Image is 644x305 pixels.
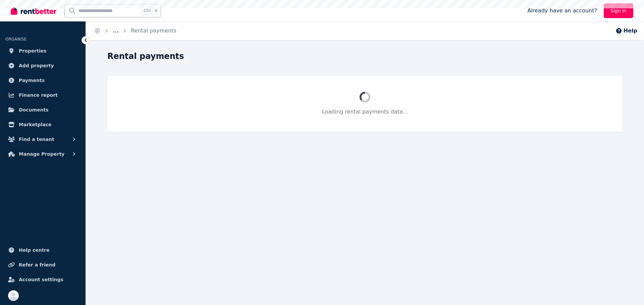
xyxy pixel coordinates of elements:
[19,150,64,158] span: Manage Property
[19,76,45,84] span: Payments
[5,59,80,72] a: Add property
[19,106,49,114] span: Documents
[19,47,47,55] span: Properties
[86,21,184,40] nav: Breadcrumb
[19,121,51,129] span: Marketplace
[5,133,80,146] button: Find a tenant
[19,276,63,284] span: Account settings
[527,7,597,15] span: Already have an account?
[5,88,80,102] a: Finance report
[155,8,157,13] span: k
[604,3,633,18] a: Sign In
[615,27,637,35] button: Help
[5,258,80,272] a: Refer a friend
[142,6,152,15] span: Ctrl
[123,108,606,116] p: Loading rental payments data...
[113,27,119,34] a: ...
[5,44,80,58] a: Properties
[5,273,80,286] a: Account settings
[5,118,80,131] a: Marketplace
[19,246,50,254] span: Help centre
[5,103,80,117] a: Documents
[5,37,26,42] span: ORGANISE
[19,261,55,269] span: Refer a friend
[19,135,54,143] span: Find a tenant
[5,74,80,87] a: Payments
[131,27,176,34] a: Rental payments
[107,51,184,62] h1: Rental payments
[11,6,56,16] img: RentBetter
[19,62,54,70] span: Add property
[5,147,80,161] button: Manage Property
[19,91,58,99] span: Finance report
[5,243,80,257] a: Help centre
